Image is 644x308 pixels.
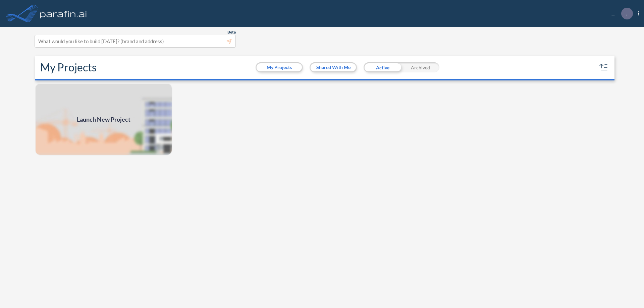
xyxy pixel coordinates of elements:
[601,8,639,19] div: ...
[257,63,302,71] button: My Projects
[364,62,401,72] div: Active
[39,7,88,20] img: logo
[227,29,236,35] span: Beta
[77,115,130,124] span: Launch New Project
[35,83,172,156] img: add
[40,61,97,74] h2: My Projects
[35,83,172,156] a: Launch New Project
[311,63,356,71] button: Shared With Me
[401,62,439,72] div: Archived
[626,10,628,16] p: .
[598,62,609,73] button: sort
